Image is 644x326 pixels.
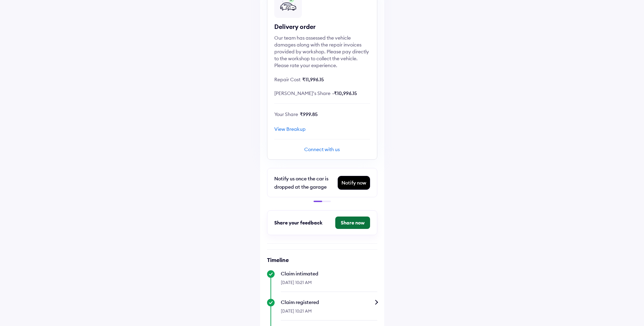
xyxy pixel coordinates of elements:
button: Share now [335,217,370,229]
div: [DATE] 10:21 AM [281,277,377,292]
h6: Timeline [267,256,377,263]
div: Claim registered [281,299,377,306]
span: ₹11,996.15 [302,76,324,83]
span: -₹10,996.15 [332,90,357,96]
span: [PERSON_NAME]’s Share [274,90,330,96]
span: Repair Cost [274,76,300,83]
span: Share your feedback [274,220,323,226]
div: Connect with us [304,146,340,153]
span: Your Share [274,111,298,117]
div: Notify us once the car is dropped at the garage [274,175,336,191]
div: Delivery order [274,23,370,31]
div: View Breakup [274,126,306,132]
div: [DATE] 10:21 AM [281,306,377,320]
div: Notify now [338,176,370,189]
div: Claim intimated [281,270,377,277]
span: ₹999.85 [300,111,318,117]
div: Our team has assessed the vehicle damages along with the repair invoices provided by workshop. Pl... [274,34,370,69]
